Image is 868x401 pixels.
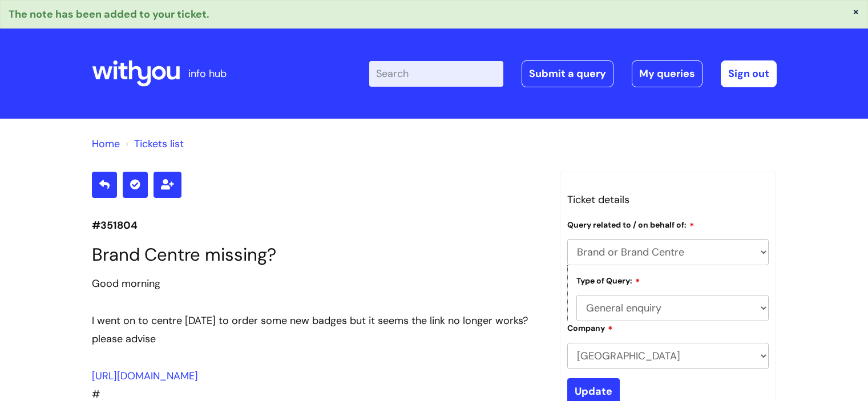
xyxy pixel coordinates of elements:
[92,137,120,151] a: Home
[92,244,543,265] h1: Brand Centre missing?
[632,60,703,87] a: My queries
[576,274,640,286] label: Type of Query:
[369,61,503,86] input: Search
[853,6,859,17] button: ×
[92,135,120,153] li: Solution home
[188,64,227,83] p: info hub
[92,369,198,383] a: [URL][DOMAIN_NAME]
[92,216,543,234] p: #351804
[92,274,543,293] div: Good morning
[721,60,777,87] a: Sign out
[134,137,184,151] a: Tickets list
[123,135,184,153] li: Tickets list
[92,311,543,349] div: I went on to centre [DATE] to order some new badges but it seems the link no longer works? please...
[369,60,777,87] div: | -
[567,218,695,230] label: Query related to / on behalf of:
[522,60,613,87] a: Submit a query
[567,191,769,209] h3: Ticket details
[567,322,613,333] label: Company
